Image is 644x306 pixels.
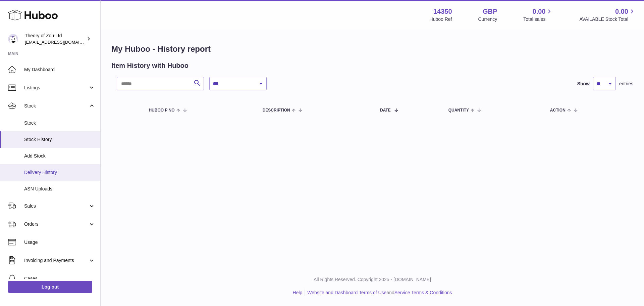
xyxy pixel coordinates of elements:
span: Add Stock [24,153,95,159]
span: Stock [24,103,88,109]
div: Huboo Ref [430,16,452,23]
span: Date [380,108,391,113]
span: Orders [24,221,88,227]
span: Description [263,108,290,113]
span: Huboo P no [149,108,174,113]
span: ASN Uploads [24,186,95,192]
span: Sales [24,203,88,209]
a: 0.00 Total sales [523,7,553,23]
span: Stock History [24,136,95,143]
strong: 14350 [433,7,452,16]
a: Log out [8,281,92,293]
li: and [305,290,452,296]
a: Service Terms & Conditions [394,290,452,295]
span: Delivery History [24,169,95,176]
img: internalAdmin-14350@internal.huboo.com [8,34,18,44]
span: Listings [24,85,88,91]
span: entries [619,81,633,87]
a: 0.00 AVAILABLE Stock Total [579,7,636,23]
div: Currency [478,16,497,23]
label: Show [577,81,590,87]
span: Cases [24,275,95,282]
a: Website and Dashboard Terms of Use [307,290,386,295]
span: My Dashboard [24,67,95,73]
span: Action [550,108,566,113]
h2: Item History with Huboo [111,61,189,70]
span: Invoicing and Payments [24,257,88,264]
span: [EMAIL_ADDRESS][DOMAIN_NAME] [25,39,99,45]
span: Usage [24,239,95,246]
a: Help [293,290,303,295]
h1: My Huboo - History report [111,44,633,54]
span: Total sales [523,16,553,23]
span: AVAILABLE Stock Total [579,16,636,23]
span: Stock [24,120,95,126]
span: 0.00 [533,7,546,16]
p: All Rights Reserved. Copyright 2025 - [DOMAIN_NAME] [106,276,639,283]
span: 0.00 [615,7,628,16]
strong: GBP [483,7,497,16]
span: Quantity [448,108,469,113]
div: Theory of Zou Ltd [25,33,85,45]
